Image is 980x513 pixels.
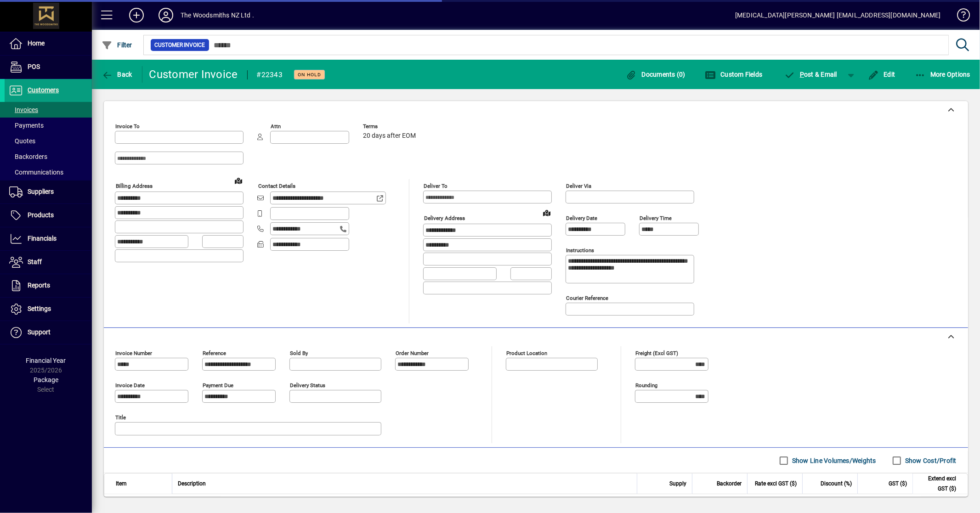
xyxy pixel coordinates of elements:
[28,282,50,289] span: Reports
[626,71,685,78] span: Documents (0)
[566,215,597,221] mat-label: Delivery date
[271,123,281,130] mat-label: Attn
[28,188,54,195] span: Suppliers
[5,251,92,274] a: Staff
[5,227,92,250] a: Financials
[257,68,283,82] div: #22343
[5,164,92,180] a: Communications
[28,86,59,94] span: Customers
[102,41,132,49] span: Filter
[5,32,92,55] a: Home
[290,350,308,356] mat-label: Sold by
[290,382,325,389] mat-label: Delivery status
[868,71,895,78] span: Edit
[912,66,973,83] button: More Options
[26,357,66,364] span: Financial Year
[116,479,127,489] span: Item
[28,305,51,312] span: Settings
[5,274,92,297] a: Reports
[115,414,126,421] mat-label: Title
[889,479,907,489] span: GST ($)
[28,211,54,219] span: Products
[539,205,554,220] a: View on map
[780,66,842,83] button: Post & Email
[122,7,151,23] button: Add
[566,183,591,189] mat-label: Deliver via
[203,350,226,356] mat-label: Reference
[566,247,594,254] mat-label: Instructions
[635,350,678,356] mat-label: Freight (excl GST)
[800,71,804,78] span: P
[231,173,246,188] a: View on map
[821,479,852,489] span: Discount (%)
[5,298,92,321] a: Settings
[298,72,321,78] span: On hold
[784,71,838,78] span: ost & Email
[903,456,957,465] label: Show Cost/Profit
[5,56,92,79] a: POS
[396,350,429,356] mat-label: Order number
[149,67,238,82] div: Customer Invoice
[115,123,140,130] mat-label: Invoice To
[5,118,92,133] a: Payments
[640,215,672,221] mat-label: Delivery time
[755,479,797,489] span: Rate excl GST ($)
[154,40,205,50] span: Customer Invoice
[181,8,254,23] div: The Woodsmiths NZ Ltd .
[424,183,448,189] mat-label: Deliver To
[28,39,45,47] span: Home
[203,382,233,389] mat-label: Payment due
[735,8,941,23] div: [MEDICAL_DATA][PERSON_NAME] [EMAIL_ADDRESS][DOMAIN_NAME]
[92,66,142,83] app-page-header-button: Back
[363,124,418,130] span: Terms
[28,328,51,336] span: Support
[115,350,152,356] mat-label: Invoice number
[5,180,92,203] a: Suppliers
[635,382,657,389] mat-label: Rounding
[28,258,42,265] span: Staff
[717,479,742,489] span: Backorder
[99,37,135,53] button: Filter
[151,7,181,23] button: Profile
[5,133,92,149] a: Quotes
[102,71,132,78] span: Back
[9,122,44,129] span: Payments
[34,376,58,383] span: Package
[9,169,63,176] span: Communications
[623,66,688,83] button: Documents (0)
[506,350,547,356] mat-label: Product location
[5,149,92,164] a: Backorders
[5,204,92,227] a: Products
[5,102,92,118] a: Invoices
[950,2,969,32] a: Knowledge Base
[178,479,206,489] span: Description
[790,456,876,465] label: Show Line Volumes/Weights
[9,106,38,113] span: Invoices
[566,295,608,301] mat-label: Courier Reference
[363,132,416,140] span: 20 days after EOM
[918,474,956,494] span: Extend excl GST ($)
[99,66,135,83] button: Back
[669,479,686,489] span: Supply
[915,71,971,78] span: More Options
[866,66,898,83] button: Edit
[9,137,35,145] span: Quotes
[5,321,92,344] a: Support
[115,382,145,389] mat-label: Invoice date
[705,71,763,78] span: Custom Fields
[28,235,57,242] span: Financials
[28,63,40,70] span: POS
[9,153,47,160] span: Backorders
[702,66,765,83] button: Custom Fields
